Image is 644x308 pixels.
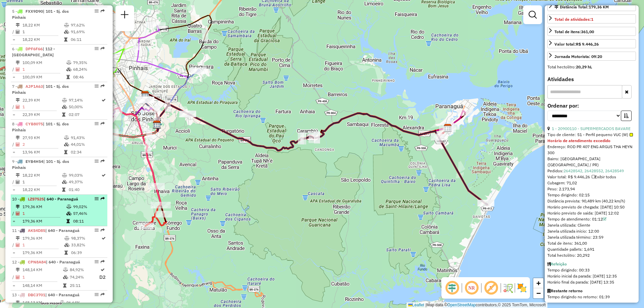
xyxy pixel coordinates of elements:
span: Ocultar NR [464,280,480,296]
td: 1 [22,66,66,73]
i: % de utilização do peso [66,205,71,209]
td: 2 [22,141,64,148]
i: Distância Total [16,136,20,140]
span: Cubagem: 71,02 [547,180,577,185]
td: 100,09 KM [22,74,66,80]
div: Tipo de cliente: [547,132,636,138]
div: Valor total: R$ 9.446,26 [547,174,636,180]
td: 18,22 KM [22,36,64,43]
span: 12 - [12,259,80,264]
td: = [12,249,15,256]
span: | 640 - Paranaguá [45,228,79,233]
em: Rota exportada [101,293,105,297]
td: 22,39 KM [22,111,62,118]
td: 99,03% [68,172,101,179]
td: 06:11 [70,36,104,43]
span: | 101 - Sj. dos Pinhais [12,9,69,20]
td: 179,36 KM [22,249,64,256]
i: % de utilização da cubagem [64,243,69,247]
i: Distância Total [16,173,20,177]
i: Distância Total [16,61,20,65]
strong: Restante retorno [551,288,583,293]
a: 1 - 20900110 - SUPERMERCADOS BAVARE [552,126,631,131]
td: / [12,28,15,35]
a: Refeição [550,261,567,266]
strong: 20,29 hL [576,64,592,69]
td: 91,43% [70,134,104,141]
a: Zoom in [533,278,543,288]
div: Valor total: [554,41,599,47]
td: 13,96 KM [22,149,64,156]
td: 1 [22,28,64,35]
a: Jornada Motorista: 09:20 [547,52,636,61]
td: / [12,179,15,185]
i: Tempo total em rota [66,219,70,223]
i: Tempo total em rota [63,284,66,288]
i: % de utilização da cubagem [62,180,67,184]
span: AJP1A63 [25,84,43,89]
span: | 640 - Paranaguá [44,196,78,201]
td: 148,14 KM [22,266,63,273]
i: Distância Total [16,98,20,102]
div: Tempo dirigindo: 00:33 [547,267,636,273]
a: Total de atividades:1 [547,14,636,23]
button: Ordem crescente [621,111,632,121]
td: 96,64% [66,299,93,306]
td: 49,37% [68,179,101,185]
span: FXX9D90 [25,9,43,14]
span: 11 - [12,228,79,233]
div: Quantidade pallets: 1,691 [547,246,636,252]
em: Opções [95,293,99,297]
i: Distância Total [16,236,20,240]
i: Total de Atividades [16,243,20,247]
span: 179,36 KM [589,4,609,9]
span: DBC3701 [28,292,45,297]
a: Distância Total:179,36 KM [547,2,636,11]
i: Distância Total [16,301,20,305]
i: Total de Atividades [16,180,20,184]
div: Total hectolitro: 20,292 [547,252,636,258]
span: − [536,289,541,297]
td: = [12,149,15,156]
td: 02:07 [68,111,101,118]
i: Tempo total em rota [64,251,68,255]
em: Rota exportada [101,197,105,201]
i: Rota otimizada [101,268,105,272]
div: Distância Total: [554,4,609,10]
div: Horário inicial da parada: [DATE] 12:35 [547,273,636,279]
div: Pedidos: [547,168,636,174]
span: LZS7525 [28,196,44,201]
em: Opções [95,122,99,126]
i: Total de Atividades [16,275,20,279]
i: Rota otimizada [102,173,106,177]
div: Horário final da parada: [DATE] 13:35 [547,279,636,285]
p: D2 [99,273,106,281]
i: % de utilização do peso [63,268,68,272]
span: + [536,279,541,287]
i: Tempo total em rota [62,188,65,192]
strong: 1 [591,17,593,22]
td: 91,69% [70,28,104,35]
i: Rota otimizada [102,236,106,240]
td: 179,36 KM [22,235,64,242]
td: 79,35% [73,59,105,66]
td: 01:40 [68,186,101,193]
span: 5 - [12,9,69,20]
em: Opções [95,47,99,51]
td: / [12,66,15,73]
i: % de utilização da cubagem [63,275,68,279]
em: Rota exportada [101,122,105,126]
div: Jornada Motorista: 09:20 [554,54,602,60]
a: Nova sessão e pesquisa [118,8,131,23]
td: 33,82% [71,242,101,248]
td: 57,46% [73,210,105,217]
span: | 101 - Sj. dos Pinhais [12,121,69,132]
td: = [12,111,15,118]
i: % de utilização da cubagem [64,142,69,146]
i: % de utilização da cubagem [64,30,69,34]
span: | 101 - Sj. dos Pinhais [12,84,69,95]
span: | 640 - Paranaguá [45,292,79,297]
td: 97,14% [68,97,101,104]
img: CDD Curitiba [141,91,150,100]
td: 02:34 [70,149,104,156]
